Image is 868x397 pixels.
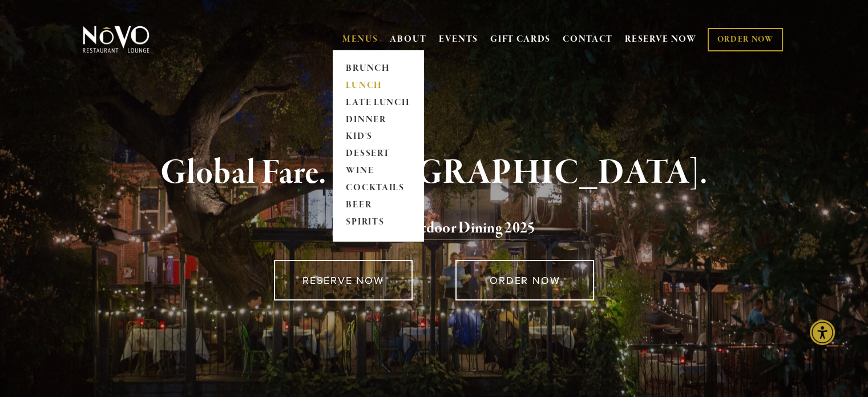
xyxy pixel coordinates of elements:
[80,25,152,54] img: Novo Restaurant &amp; Lounge
[342,163,414,180] a: WINE
[625,29,697,50] a: RESERVE NOW
[342,77,414,94] a: LUNCH
[708,28,782,51] a: ORDER NOW
[333,218,527,240] a: Voted Best Outdoor Dining 202
[810,320,835,345] div: Accessibility Menu
[342,60,414,77] a: BRUNCH
[342,94,414,111] a: LATE LUNCH
[342,111,414,129] a: DINNER
[342,146,414,163] a: DESSERT
[160,151,708,195] strong: Global Fare. [GEOGRAPHIC_DATA].
[342,197,414,214] a: BEER
[390,34,427,45] a: ABOUT
[274,260,413,300] a: RESERVE NOW
[342,34,378,45] a: MENUS
[455,260,594,300] a: ORDER NOW
[563,29,613,50] a: CONTACT
[342,180,414,197] a: COCKTAILS
[439,34,478,45] a: EVENTS
[342,129,414,146] a: KID'S
[102,216,767,240] h2: 5
[342,214,414,231] a: SPIRITS
[490,29,551,50] a: GIFT CARDS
